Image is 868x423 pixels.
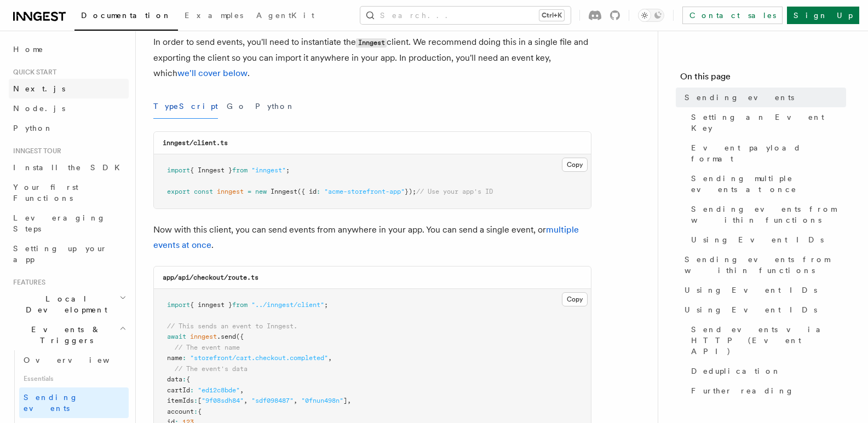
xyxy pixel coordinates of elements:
a: Using Event IDs [687,230,846,250]
span: , [347,397,351,404]
span: Install the SDK [13,163,127,172]
a: Sending events from within functions [680,250,846,280]
span: Sending events from within functions [685,254,846,276]
code: app/api/checkout/route.ts [163,274,258,281]
span: Inngest tour [9,147,61,155]
span: { [198,408,202,415]
a: Further reading [687,381,846,401]
a: Deduplication [687,361,846,381]
span: ({ [236,333,244,340]
span: Essentials [19,370,129,387]
code: inngest/client.ts [163,139,228,147]
span: from [232,301,248,309]
span: import [167,166,190,174]
a: multiple events at once [153,224,579,250]
span: Setting an Event Key [691,112,846,134]
span: ; [286,166,290,174]
span: // Use your app's ID [416,188,493,195]
span: : [317,188,320,195]
span: inngest [190,333,217,340]
a: Home [9,39,129,59]
span: from [232,166,248,174]
span: Node.js [13,104,65,113]
a: Node.js [9,98,129,118]
a: Using Event IDs [680,280,846,300]
a: Sending events [680,88,846,107]
span: [ [198,397,202,404]
span: const [194,188,213,195]
span: export [167,188,190,195]
span: // The event name [175,344,240,351]
span: , [244,397,248,404]
a: Send events via HTTP (Event API) [687,320,846,361]
span: Next.js [13,84,65,93]
span: , [328,354,332,362]
span: Sending events from within functions [691,204,846,225]
span: "ed12c8bde" [198,386,240,394]
a: Python [9,118,129,138]
p: In order to send events, you'll need to instantiate the client. We recommend doing this in a sing... [153,34,591,81]
button: Search...Ctrl+K [360,7,571,24]
a: Leveraging Steps [9,208,129,239]
span: Quick start [9,68,56,77]
a: Event payload format [687,138,846,169]
span: // The event's data [175,365,248,373]
a: Overview [19,350,129,370]
span: name [167,354,182,362]
span: : [182,375,186,383]
a: Documentation [74,3,178,31]
span: cartId [167,386,190,394]
span: Local Development [9,293,119,315]
span: { [186,375,190,383]
span: "sdf098487" [251,397,294,404]
span: Sending events [685,92,794,103]
span: Using Event IDs [685,304,817,315]
p: Now with this client, you can send events from anywhere in your app. You can send a single event,... [153,222,591,253]
span: : [190,386,194,394]
span: Features [9,278,45,287]
a: Sending multiple events at once [687,169,846,199]
span: account [167,408,194,415]
span: Your first Functions [13,183,78,202]
span: Further reading [691,385,794,396]
span: Python [13,124,53,132]
span: Sending events [24,393,78,413]
span: "acme-storefront-app" [324,188,405,195]
span: Events & Triggers [9,324,119,346]
a: Contact sales [682,7,783,24]
span: }); [405,188,416,195]
a: Install the SDK [9,158,129,177]
a: Your first Functions [9,177,129,208]
button: Copy [562,158,588,172]
span: Send events via HTTP (Event API) [691,324,846,357]
span: "0fnun498n" [301,397,343,404]
span: new [255,188,267,195]
span: Examples [185,11,243,20]
button: Local Development [9,289,129,320]
span: Setting up your app [13,244,107,264]
span: Sending multiple events at once [691,173,846,195]
span: Event payload format [691,142,846,164]
span: await [167,333,186,340]
span: Home [13,44,44,55]
a: AgentKit [250,3,321,30]
span: // This sends an event to Inngest. [167,322,297,330]
a: Examples [178,3,250,30]
span: Documentation [81,11,171,20]
span: ; [324,301,328,309]
code: Inngest [356,38,387,48]
span: , [294,397,297,404]
button: Go [227,94,246,119]
span: data [167,375,182,383]
span: inngest [217,188,244,195]
button: Toggle dark mode [638,9,664,22]
span: "9f08sdh84" [202,397,244,404]
span: Using Event IDs [685,285,817,295]
kbd: Ctrl+K [539,10,564,21]
a: Setting an Event Key [687,107,846,138]
span: ] [343,397,347,404]
span: ({ id [297,188,317,195]
button: Copy [562,292,588,306]
span: "../inngest/client" [251,301,324,309]
button: Python [255,94,295,119]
